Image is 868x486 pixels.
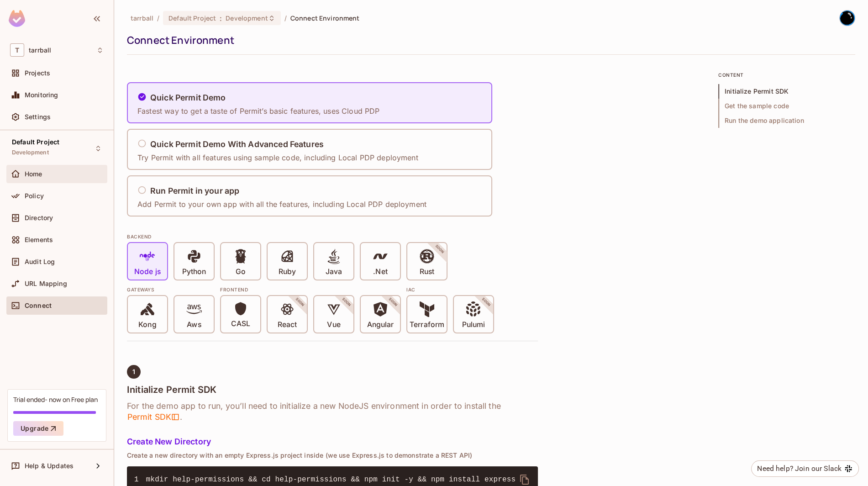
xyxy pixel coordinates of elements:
span: Get the sample code [718,99,855,113]
h4: Initialize Permit SDK [127,384,538,395]
h5: Create New Directory [127,437,538,446]
p: Python [182,267,206,276]
span: Help & Updates [25,462,74,470]
span: Monitoring [25,91,58,99]
span: Development [226,14,268,22]
span: Development [12,149,49,156]
h5: Run Permit in your app [150,186,239,195]
span: 1 [134,474,146,485]
p: Go [236,267,246,276]
span: Connect Environment [290,14,360,22]
span: Permit SDK [127,412,180,423]
p: Aws [187,320,201,329]
p: Pulumi [462,320,485,329]
p: Fastest way to get a taste of Permit’s basic features, uses Cloud PDP [137,106,379,116]
p: Rust [420,267,434,276]
p: Add Permit to your own app with all the features, including Local PDP deployment [137,199,426,209]
p: .Net [373,267,387,276]
span: Directory [25,214,53,222]
li: / [157,14,159,22]
span: SOON [422,232,458,267]
span: Home [25,170,42,178]
div: BACKEND [127,233,538,240]
p: Terraform [410,320,444,329]
span: Initialize Permit SDK [718,84,855,99]
span: SOON [468,285,504,320]
p: React [278,320,297,329]
span: Elements [25,236,53,243]
div: Connect Environment [127,33,851,47]
p: Node js [134,267,161,276]
img: Andrew Tarr [840,11,855,26]
p: Vue [327,320,340,329]
p: content [718,71,855,79]
p: Create a new directory with an empty Express.js project inside (we use Express.js to demonstrate ... [127,452,538,459]
li: / [284,14,287,22]
div: Frontend [220,286,401,293]
p: CASL [231,319,250,328]
span: Settings [25,113,51,121]
h6: For the demo app to run, you’ll need to initialize a new NodeJS environment in order to install t... [127,401,538,423]
span: SOON [329,285,364,320]
p: Ruby [279,267,296,276]
span: Audit Log [25,258,55,265]
span: SOON [282,285,318,320]
div: Gateways [127,286,215,293]
div: IAC [406,286,494,293]
p: Angular [367,320,394,329]
span: the active workspace [131,14,153,22]
p: Try Permit with all features using sample code, including Local PDP deployment [137,153,418,163]
span: Connect [25,302,52,309]
img: SReyMgAAAABJRU5ErkJggg== [9,10,25,27]
span: : [219,15,222,22]
span: Default Project [12,138,59,146]
span: Workspace: tarrball [29,47,51,54]
span: Run the demo application [718,113,855,128]
span: T [10,43,24,57]
span: mkdir help-permissions && cd help-permissions && npm init -y && npm install express [146,475,516,484]
span: URL Mapping [25,280,67,287]
span: Projects [25,69,50,77]
button: Upgrade [13,421,63,436]
p: Java [326,267,342,276]
span: 1 [132,368,135,375]
span: Default Project [168,14,216,22]
span: SOON [375,285,411,320]
p: Kong [138,320,156,329]
h5: Quick Permit Demo With Advanced Features [150,140,324,149]
span: Policy [25,192,44,200]
div: Trial ended- now on Free plan [13,395,98,404]
div: Need help? Join our Slack [757,463,842,474]
h5: Quick Permit Demo [150,93,226,102]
